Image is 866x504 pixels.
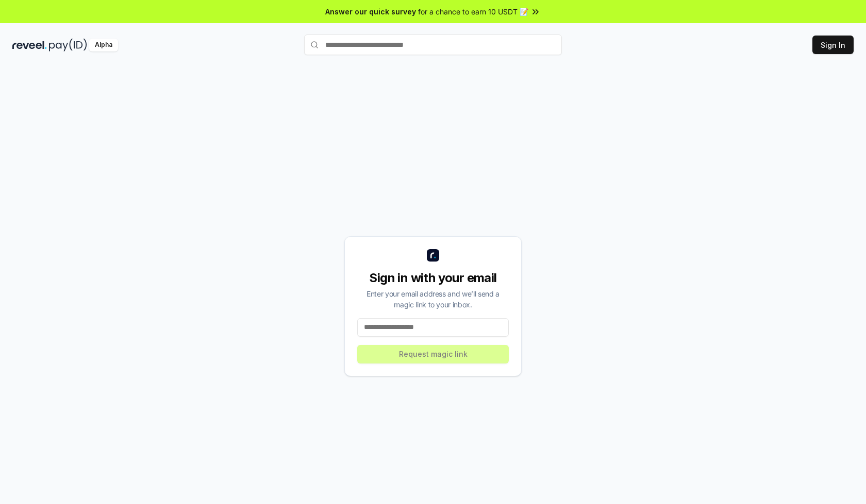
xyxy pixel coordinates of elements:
[418,6,528,17] span: for a chance to earn 10 USDT 📝
[812,36,854,54] button: Sign In
[89,39,118,51] div: Alpha
[357,270,509,286] div: Sign in with your email
[357,288,509,310] div: Enter your email address and we’ll send a magic link to your inbox.
[49,39,87,51] img: pay_id
[12,39,47,51] img: reveel_dark
[427,249,439,262] img: logo_small
[325,6,416,17] span: Answer our quick survey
